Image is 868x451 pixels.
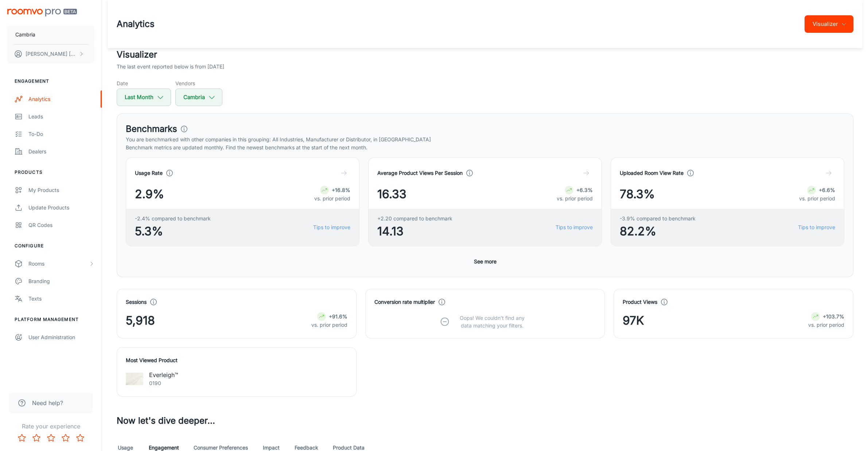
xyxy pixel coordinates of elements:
[117,414,853,427] h3: Now let's dive deeper...
[799,195,835,203] p: vs. prior period
[58,431,73,445] button: Rate 4 star
[808,321,844,329] p: vs. prior period
[117,48,853,61] h2: Visualizer
[314,195,350,203] p: vs. prior period
[28,260,89,268] div: Rooms
[117,79,171,87] h5: Date
[28,186,94,194] div: My Products
[332,187,350,193] strong: +16.8%
[175,89,222,106] button: Cambria
[28,113,94,121] div: Leads
[126,370,143,388] img: Everleigh™
[135,215,211,223] span: -2.4% compared to benchmark
[32,399,63,407] span: Need help?
[126,298,147,306] h4: Sessions
[623,298,657,306] h4: Product Views
[28,204,94,212] div: Update Products
[576,187,593,193] strong: +6.3%
[126,122,177,136] h3: Benchmarks
[28,333,94,341] div: User Administration
[798,223,835,231] a: Tips to improve
[471,255,499,268] button: See more
[557,195,593,203] p: vs. prior period
[7,25,94,44] button: Cambria
[117,63,224,71] p: The last event reported below is from [DATE]
[623,312,644,329] span: 97K
[329,313,347,319] strong: +91.6%
[28,130,94,138] div: To-do
[149,370,178,379] p: Everleigh™
[29,431,44,445] button: Rate 2 star
[313,223,350,231] a: Tips to improve
[135,185,164,203] span: 2.9%
[135,169,163,177] h4: Usage Rate
[126,356,347,364] h4: Most Viewed Product
[135,223,211,240] span: 5.3%
[149,379,178,387] p: 0190
[377,215,452,223] span: +2.20 compared to benchmark
[117,17,155,31] h1: Analytics
[620,185,655,203] span: 78.3%
[377,223,452,240] span: 14.13
[126,144,844,152] p: Benchmark metrics are updated monthly. Find the newest benchmarks at the start of the next month.
[377,185,406,203] span: 16.33
[73,431,87,445] button: Rate 5 star
[823,313,844,319] strong: +103.7%
[15,31,35,39] p: Cambria
[805,15,853,33] button: Visualizer
[175,79,222,87] h5: Vendors
[311,321,347,329] p: vs. prior period
[44,431,58,445] button: Rate 3 star
[26,50,77,58] p: [PERSON_NAME] [PERSON_NAME]
[6,422,96,431] p: Rate your experience
[126,312,155,329] span: 5,918
[28,277,94,285] div: Branding
[454,314,530,329] p: Oops! We couldn’t find any data matching your filters.
[28,295,94,303] div: Texts
[556,223,593,231] a: Tips to improve
[126,136,844,144] p: You are benchmarked with other companies in this grouping: All Industries, Manufacturer or Distri...
[7,44,94,63] button: [PERSON_NAME] [PERSON_NAME]
[819,187,835,193] strong: +6.6%
[620,169,684,177] h4: Uploaded Room View Rate
[7,9,77,16] img: Roomvo PRO Beta
[15,431,29,445] button: Rate 1 star
[28,95,94,103] div: Analytics
[620,215,696,223] span: -3.9% compared to benchmark
[374,298,435,306] h4: Conversion rate multiplier
[28,221,94,229] div: QR Codes
[117,89,171,106] button: Last Month
[620,223,696,240] span: 82.2%
[28,148,94,156] div: Dealers
[377,169,463,177] h4: Average Product Views Per Session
